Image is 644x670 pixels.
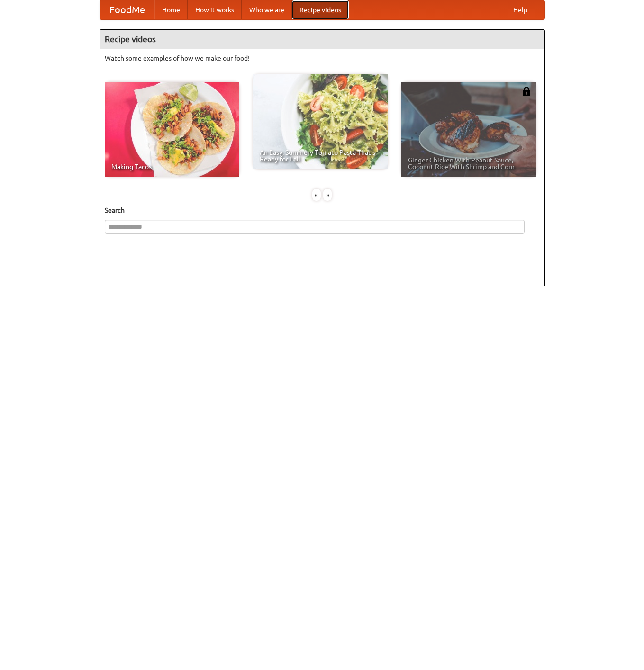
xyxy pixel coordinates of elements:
a: FoodMe [100,0,154,19]
span: Making Tacos [111,163,233,170]
a: Recipe videos [292,0,349,19]
a: Who we are [242,0,292,19]
img: 483408.png [522,87,531,96]
a: An Easy, Summery Tomato Pasta That's Ready for Fall [253,74,388,169]
a: Making Tacos [105,82,239,177]
div: » [323,189,332,201]
h5: Search [105,205,540,215]
p: Watch some examples of how we make our food! [105,54,540,63]
a: How it works [188,0,242,19]
h4: Recipe videos [100,30,544,49]
a: Home [154,0,188,19]
a: Help [506,0,535,19]
span: An Easy, Summery Tomato Pasta That's Ready for Fall [260,149,381,162]
div: « [312,189,321,201]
